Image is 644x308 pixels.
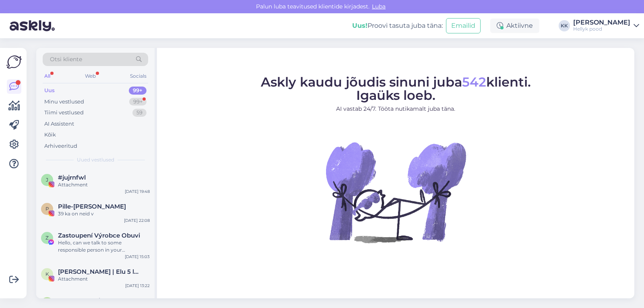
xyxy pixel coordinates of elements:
span: Zastoupení Výrobce Obuvi [58,232,140,239]
div: [DATE] 15:03 [125,254,150,260]
div: Socials [128,71,148,81]
div: [DATE] 13:22 [125,283,150,289]
div: Uus [44,87,55,95]
div: KK [559,20,570,31]
div: Aktiivne [490,19,539,33]
div: AI Assistent [44,120,74,128]
span: P [45,206,49,212]
div: All [43,71,52,81]
span: j [46,177,48,183]
div: Hello, can we talk to some responsible person in your shop/company? There have been some preorder... [58,239,150,254]
span: K [45,271,49,277]
p: AI vastab 24/7. Tööta nutikamalt juba täna. [261,105,531,113]
img: No Chat active [323,120,468,265]
span: Otsi kliente [50,55,82,64]
div: Kõik [44,131,56,139]
span: Askly kaudu jõudis sinuni juba klienti. Igaüks loeb. [261,74,531,103]
div: 99+ [129,87,147,95]
img: Askly Logo [6,54,22,70]
b: Uus! [352,22,367,29]
div: Hellyk pood [573,26,630,32]
span: Pille-Riin Tammik [58,203,126,210]
button: Emailid [446,18,481,33]
div: Arhiveeritud [44,142,77,150]
div: 99+ [129,98,147,106]
span: Heveren Eesti [58,297,100,304]
div: Minu vestlused [44,98,84,106]
div: Web [83,71,97,81]
span: Kristiina Kruus | Elu 5 lapsega [58,268,142,275]
div: 39 ka on neid v [58,210,150,217]
div: Proovi tasuta juba täna: [352,21,443,31]
span: Uued vestlused [77,156,114,163]
span: Luba [369,3,388,10]
span: #jujrnfwl [58,174,86,181]
div: Attachment [58,181,150,188]
div: Tiimi vestlused [44,109,84,117]
span: Z [45,235,49,241]
div: [DATE] 19:48 [125,188,150,194]
div: Attachment [58,275,150,283]
div: 59 [132,109,147,117]
span: 542 [462,74,486,90]
div: [PERSON_NAME] [573,19,630,26]
div: [DATE] 22:08 [124,217,150,223]
a: [PERSON_NAME]Hellyk pood [573,19,639,32]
